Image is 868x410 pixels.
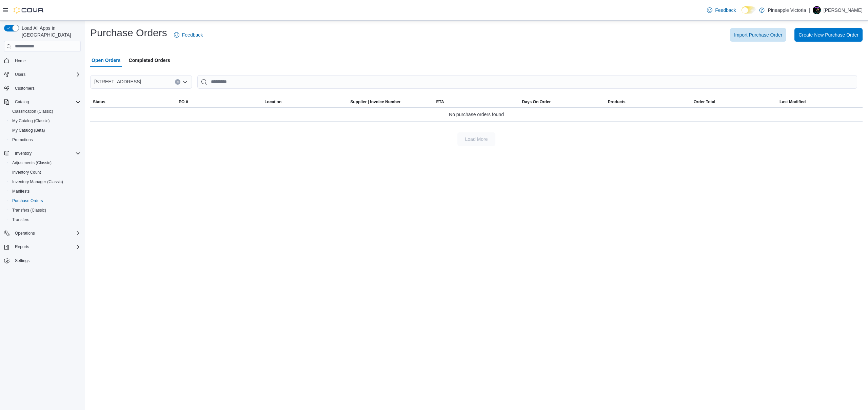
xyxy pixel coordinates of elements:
[182,31,203,38] span: Feedback
[12,160,52,166] span: Adjustments (Classic)
[93,99,105,105] span: Status
[519,96,605,107] button: Days On Order
[7,177,83,187] button: Inventory Manager (Classic)
[742,6,756,14] input: Dark Mode
[9,187,32,195] a: Manifests
[15,244,29,250] span: Reports
[436,99,444,105] span: ETA
[777,96,863,107] button: Last Modified
[182,79,188,85] button: Open list of options
[1,256,83,265] button: Settings
[12,57,28,65] a: Home
[15,151,32,156] span: Inventory
[12,137,33,143] span: Promotions
[12,57,81,65] span: Home
[9,126,81,134] span: My Catalog (Beta)
[1,229,83,238] button: Operations
[1,97,83,107] button: Catalog
[92,53,121,67] span: Open Orders
[433,96,519,107] button: ETA
[15,58,26,64] span: Home
[15,231,35,236] span: Operations
[9,178,81,186] span: Inventory Manager (Classic)
[9,168,81,176] span: Inventory Count
[9,159,54,167] a: Adjustments (Classic)
[12,98,81,106] span: Catalog
[9,126,48,134] a: My Catalog (Beta)
[9,197,81,205] span: Purchase Orders
[12,149,81,157] span: Inventory
[449,110,504,118] span: No purchase orders found
[90,96,176,107] button: Status
[1,83,83,93] button: Customers
[9,206,49,214] a: Transfers (Classic)
[694,99,715,105] span: Order Total
[734,31,782,38] span: Import Purchase Order
[12,229,81,237] span: Operations
[715,7,736,14] span: Feedback
[9,107,56,115] a: Classification (Classic)
[522,99,551,105] span: Days On Order
[12,70,81,79] span: Users
[1,149,83,158] button: Inventory
[175,79,180,85] button: Clear input
[691,96,777,107] button: Order Total
[12,84,81,92] span: Customers
[90,26,167,40] h1: Purchase Orders
[608,99,626,105] span: Products
[7,215,83,224] button: Transfers
[704,3,738,17] a: Feedback
[9,117,53,125] a: My Catalog (Classic)
[9,216,81,224] span: Transfers
[9,107,81,115] span: Classification (Classic)
[176,96,262,107] button: PO #
[9,168,44,176] a: Inventory Count
[768,6,806,14] p: Pineapple Victoria
[12,70,28,79] button: Users
[197,75,857,89] input: This is a search bar. After typing your query, hit enter to filter the results lower in the page.
[12,128,45,133] span: My Catalog (Beta)
[798,31,859,38] span: Create New Purchase Order
[15,86,35,91] span: Customers
[605,96,691,107] button: Products
[4,53,81,283] nav: Complex example
[794,28,863,42] button: Create New Purchase Order
[465,136,488,143] span: Load More
[9,187,81,195] span: Manifests
[9,216,32,224] a: Transfers
[9,197,46,205] a: Purchase Orders
[1,242,83,252] button: Reports
[12,170,41,175] span: Inventory Count
[12,84,37,92] a: Customers
[7,158,83,168] button: Adjustments (Classic)
[457,132,495,146] button: Load More
[12,229,38,237] button: Operations
[12,189,29,194] span: Manifests
[264,99,281,105] div: Location
[348,96,433,107] button: Supplier | Invoice Number
[9,136,36,144] a: Promotions
[12,149,34,157] button: Inventory
[7,126,83,135] button: My Catalog (Beta)
[7,187,83,196] button: Manifests
[12,243,32,251] button: Reports
[780,99,806,105] span: Last Modified
[7,206,83,215] button: Transfers (Classic)
[12,208,46,213] span: Transfers (Classic)
[94,78,141,86] span: [STREET_ADDRESS]
[12,98,32,106] button: Catalog
[14,7,44,14] img: Cova
[7,107,83,116] button: Classification (Classic)
[7,168,83,177] button: Inventory Count
[15,258,29,263] span: Settings
[9,136,81,144] span: Promotions
[1,56,83,66] button: Home
[19,25,81,38] span: Load All Apps in [GEOGRAPHIC_DATA]
[350,99,400,105] span: Supplier | Invoice Number
[730,28,786,42] button: Import Purchase Order
[12,257,32,265] a: Settings
[9,178,66,186] a: Inventory Manager (Classic)
[12,179,63,185] span: Inventory Manager (Classic)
